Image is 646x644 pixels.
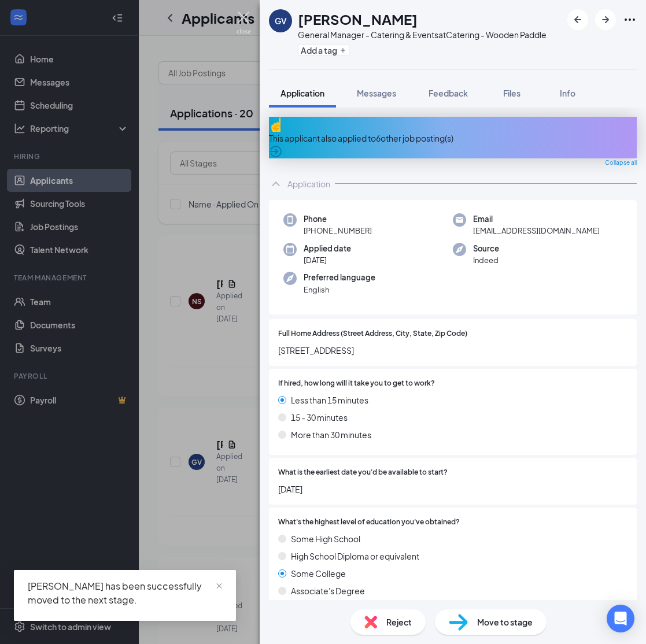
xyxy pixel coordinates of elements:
[599,13,612,27] svg: ArrowRight
[339,47,346,54] svg: Plus
[473,254,499,266] span: Indeed
[291,428,371,441] span: More than 30 minutes
[291,394,368,406] span: Less than 15 minutes
[560,88,575,98] span: Info
[298,44,349,56] button: PlusAdd a tag
[429,88,468,98] span: Feedback
[304,213,372,225] span: Phone
[473,225,600,236] span: [EMAIL_ADDRESS][DOMAIN_NAME]
[595,9,616,30] button: ArrowRight
[304,254,351,266] span: [DATE]
[571,13,585,27] svg: ArrowLeftNew
[477,616,533,628] span: Move to stage
[386,616,412,628] span: Reject
[278,467,448,478] span: What is the earliest date you'd be available to start?
[304,225,372,236] span: [PHONE_NUMBER]
[291,532,360,545] span: Some High School
[473,243,499,254] span: Source
[291,584,365,597] span: Associate's Degree
[269,145,283,158] svg: ArrowCircle
[291,411,348,424] span: 15 - 30 minutes
[269,132,637,145] div: This applicant also applied to 6 other job posting(s)
[607,605,634,632] div: Open Intercom Messenger
[605,158,637,168] span: Collapse all
[28,579,222,607] div: [PERSON_NAME] has been successfully moved to the next stage.
[623,13,637,27] svg: Ellipses
[291,567,346,580] span: Some College
[278,328,467,339] span: Full Home Address (Street Address, City, State, Zip Code)
[291,550,419,562] span: High School Diploma or equivalent
[304,243,351,254] span: Applied date
[357,88,396,98] span: Messages
[503,88,521,98] span: Files
[304,284,375,295] span: English
[280,88,324,98] span: Application
[269,177,283,191] svg: ChevronUp
[278,344,627,357] span: [STREET_ADDRESS]
[298,9,418,29] h1: [PERSON_NAME]
[278,378,435,389] span: If hired, how long will it take you to get to work?
[304,272,375,283] span: Preferred language
[278,483,627,495] span: [DATE]
[215,582,223,590] span: close
[473,213,600,225] span: Email
[275,15,287,27] div: GV
[287,178,330,190] div: Application
[278,517,460,528] span: What's the highest level of education you've obtained?
[298,29,547,40] div: General Manager - Catering & Events at Catering - Wooden Paddle
[567,9,588,30] button: ArrowLeftNew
